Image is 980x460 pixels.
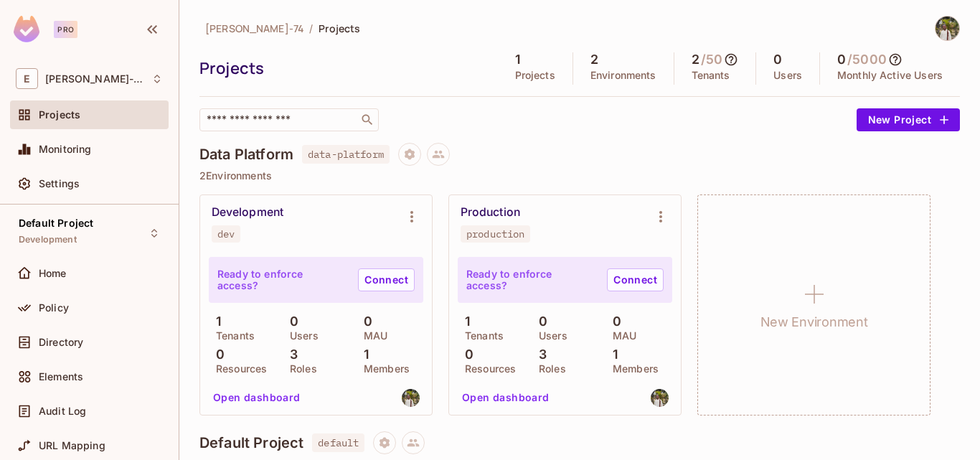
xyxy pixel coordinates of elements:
[357,363,410,375] p: Members
[283,330,319,342] p: Users
[458,314,470,329] p: 1
[857,108,960,131] button: New Project
[19,234,77,245] span: Development
[373,438,396,452] span: Project settings
[606,347,618,362] p: 1
[312,433,364,452] span: default
[532,347,547,362] p: 3
[39,405,86,417] span: Audit Log
[283,347,298,362] p: 3
[606,330,636,342] p: MAU
[402,389,420,407] img: edwardoignace74@gmail.com
[19,217,93,229] span: Default Project
[532,330,567,342] p: Users
[45,73,144,85] span: Workspace: Edwardo-74
[515,70,555,81] p: Projects
[458,363,516,375] p: Resources
[466,228,524,240] div: production
[773,52,782,67] h5: 0
[14,16,39,42] img: SReyMgAAAABJRU5ErkJggg==
[607,268,664,291] a: Connect
[606,314,621,329] p: 0
[458,330,504,342] p: Tenants
[209,347,225,362] p: 0
[39,371,83,382] span: Elements
[692,52,699,67] h5: 2
[319,22,360,35] span: Projects
[39,178,80,189] span: Settings
[466,268,595,291] p: Ready to enforce access?
[357,347,369,362] p: 1
[217,268,347,291] p: Ready to enforce access?
[39,337,83,348] span: Directory
[16,68,38,89] span: E
[39,268,67,279] span: Home
[532,314,547,329] p: 0
[283,314,298,329] p: 0
[54,21,77,38] div: Pro
[590,70,656,81] p: Environments
[936,17,959,40] img: Edwardo Ignace
[646,202,675,231] button: Environment settings
[39,109,80,121] span: Projects
[760,311,868,333] h1: New Environment
[39,440,105,451] span: URL Mapping
[837,52,846,67] h5: 0
[212,205,283,220] div: Development
[515,52,520,67] h5: 1
[39,144,92,155] span: Monitoring
[209,363,267,375] p: Resources
[692,70,730,81] p: Tenants
[199,57,491,79] div: Projects
[590,52,598,67] h5: 2
[398,150,421,164] span: Project settings
[199,434,303,451] h4: Default Project
[461,205,520,220] div: Production
[302,145,390,164] span: data-platform
[207,386,306,409] button: Open dashboard
[773,70,802,81] p: Users
[357,314,372,329] p: 0
[199,146,293,163] h4: Data Platform
[837,70,943,81] p: Monthly Active Users
[39,302,69,314] span: Policy
[217,228,235,240] div: dev
[209,330,255,342] p: Tenants
[847,52,887,67] h5: / 5000
[456,386,555,409] button: Open dashboard
[397,202,426,231] button: Environment settings
[651,389,669,407] img: edwardoignace74@gmail.com
[458,347,473,362] p: 0
[283,363,317,375] p: Roles
[357,330,387,342] p: MAU
[701,52,722,67] h5: / 50
[205,22,303,35] span: [PERSON_NAME]-74
[209,314,221,329] p: 1
[358,268,415,291] a: Connect
[532,363,566,375] p: Roles
[606,363,659,375] p: Members
[309,22,313,35] li: /
[199,170,960,182] p: 2 Environments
